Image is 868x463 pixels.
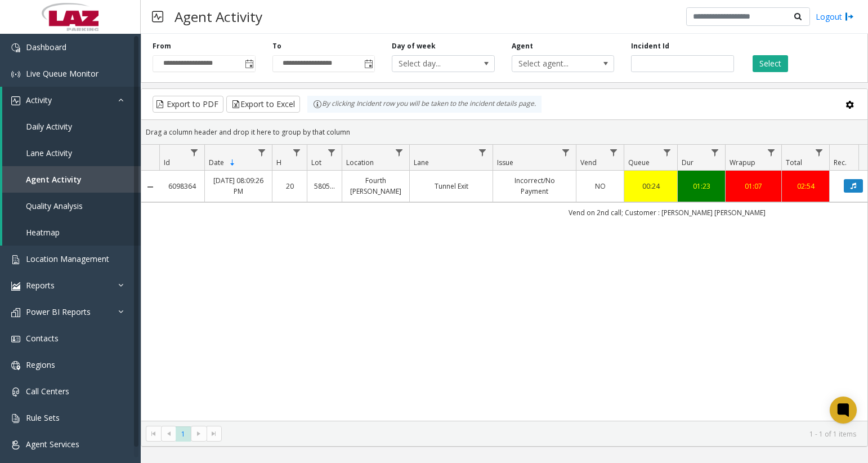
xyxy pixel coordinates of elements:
a: Lot Filter Menu [324,145,339,160]
a: 6098364 [166,181,198,192]
span: Issue [497,158,513,167]
a: Issue Filter Menu [558,145,574,160]
img: 'icon' [11,255,20,264]
a: H Filter Menu [289,145,305,160]
a: 02:54 [789,181,822,192]
img: 'icon' [11,96,20,105]
a: Activity [2,87,141,113]
span: Power BI Reports [26,306,91,317]
span: Wrapup [730,158,755,167]
span: Vend [580,158,597,167]
button: Export to Excel [226,96,300,113]
img: 'icon' [11,361,20,370]
a: Agent Activity [2,166,141,193]
span: Rec. [834,158,847,167]
a: 20 [279,181,300,192]
div: By clicking Incident row you will be taken to the incident details page. [307,96,542,113]
a: 01:23 [684,181,718,192]
a: Queue Filter Menu [660,145,675,160]
a: Total Filter Menu [812,145,827,160]
a: Incorrect/No Payment [500,175,569,197]
a: Lane Activity [2,140,141,166]
img: 'icon' [11,388,20,397]
label: Day of week [392,41,436,51]
span: Toggle popup [243,56,255,72]
a: Collapse Details [141,182,159,192]
a: Dur Filter Menu [708,145,723,160]
label: From [153,41,171,51]
span: Quality Analysis [26,201,83,211]
a: Daily Activity [2,113,141,140]
span: Select day... [392,56,473,72]
button: Export to PDF [153,96,223,113]
span: Lane [414,158,429,167]
span: Agent Activity [26,174,82,185]
a: Fourth [PERSON_NAME] [349,175,402,197]
span: Agent Services [26,439,79,449]
a: Id Filter Menu [187,145,202,160]
span: Toggle popup [362,56,374,72]
label: Incident Id [631,41,669,51]
span: Location Management [26,253,109,264]
a: Wrapup Filter Menu [764,145,779,160]
span: Activity [26,95,52,105]
a: Date Filter Menu [254,145,270,160]
span: Date [209,158,224,167]
img: 'icon' [11,70,20,79]
a: Logout [816,11,854,23]
span: Lane Activity [26,148,72,158]
h3: Agent Activity [169,3,268,30]
span: Call Centers [26,386,69,397]
span: Rule Sets [26,412,60,423]
div: Drag a column header and drop it here to group by that column [141,122,867,142]
img: 'icon' [11,308,20,317]
span: Dur [682,158,693,167]
button: Select [753,55,788,72]
div: Data table [141,145,867,421]
a: 580542 [314,181,335,192]
span: Live Queue Monitor [26,68,99,79]
a: 01:07 [732,181,775,192]
span: H [276,158,281,167]
span: Location [346,158,374,167]
a: Heatmap [2,219,141,246]
span: Regions [26,359,55,370]
img: 'icon' [11,414,20,423]
span: Reports [26,280,55,291]
a: Tunnel Exit [417,181,486,192]
label: Agent [512,41,533,51]
span: Dashboard [26,42,66,52]
span: Total [786,158,802,167]
span: Select agent... [512,56,593,72]
a: Location Filter Menu [392,145,407,160]
span: Queue [628,158,650,167]
img: 'icon' [11,440,20,449]
a: NO [583,181,617,192]
span: NO [595,181,606,191]
span: Daily Activity [26,121,72,132]
kendo-pager-info: 1 - 1 of 1 items [229,429,856,439]
a: Lane Filter Menu [475,145,490,160]
img: 'icon' [11,335,20,344]
span: Sortable [228,158,237,167]
label: To [272,41,281,51]
a: Quality Analysis [2,193,141,219]
span: Heatmap [26,227,60,238]
span: Page 1 [176,426,191,442]
a: Vend Filter Menu [606,145,621,160]
span: Id [164,158,170,167]
img: logout [845,11,854,23]
img: infoIcon.svg [313,100,322,109]
a: [DATE] 08:09:26 PM [212,175,265,197]
span: Lot [311,158,321,167]
img: 'icon' [11,43,20,52]
img: 'icon' [11,282,20,291]
a: 00:24 [631,181,670,192]
span: Contacts [26,333,59,344]
img: pageIcon [152,3,163,30]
